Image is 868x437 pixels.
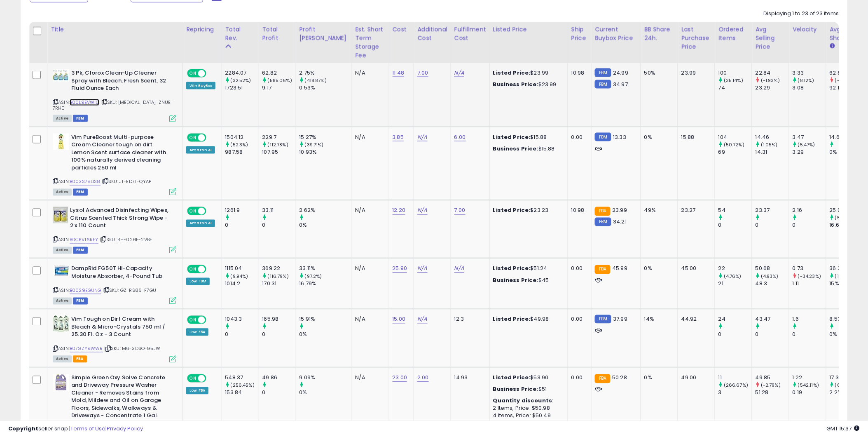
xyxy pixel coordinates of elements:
span: 2025-10-7 15:37 GMT [827,425,860,432]
small: (9.94%) [231,273,248,280]
div: 0.00 [571,316,585,323]
div: ASIN: [53,69,176,121]
div: 3.08 [793,84,826,92]
b: Business Price: [493,385,538,393]
div: 170.31 [262,280,296,288]
a: B00L9EVWI0 [70,99,99,106]
a: 2.00 [417,374,429,382]
div: Current Buybox Price [595,25,637,42]
img: 61Y3fjlLZBL._SL40_.jpg [53,134,69,150]
span: All listings currently available for purchase on Amazon [53,189,72,196]
span: 37.99 [613,315,628,323]
small: FBM [595,133,611,141]
div: 0% [299,222,352,229]
div: 1.6 [793,316,826,323]
div: 24 [718,316,752,323]
div: 0 [718,331,752,338]
div: 10.93% [299,148,352,156]
small: FBA [595,207,610,216]
div: 0 [225,222,259,229]
div: 4 Items, Price: $50.49 [493,412,562,420]
span: 34.21 [613,218,627,226]
div: 23.99 [681,69,709,77]
span: 45.99 [613,265,628,273]
a: 11.48 [393,69,405,77]
div: Ship Price [571,25,588,42]
span: ON [188,208,198,215]
div: 0% [644,374,671,382]
span: 23.99 [613,207,627,214]
a: N/A [417,133,427,141]
div: 100 [718,69,752,77]
span: | SKU: RH-02HE-2VBE [100,237,152,243]
a: 3.85 [393,133,404,141]
small: FBM [595,315,611,324]
div: 2 Items, Price: $50.98 [493,405,562,412]
div: Low. FBM [186,278,210,285]
a: 25.90 [393,265,407,273]
div: 45.00 [681,265,709,273]
span: | SKU: JT-ED7T-QYAP [102,179,151,185]
div: ASIN: [53,134,176,195]
div: Avg Selling Price [756,25,786,51]
small: (266.67%) [724,382,748,389]
div: Fulfillment Cost [454,25,486,42]
div: 548.37 [225,374,259,382]
b: Lysol Advanced Disinfecting Wipes, Citrus Scented Thick Strong Wipe - 2 x 110 Count [70,207,170,232]
div: 0.19 [793,389,826,397]
div: 23.29 [756,84,789,92]
div: 50.68 [756,265,789,273]
span: ON [188,317,198,324]
a: 6.00 [454,133,466,141]
div: 2.2% [830,389,863,397]
div: 3 [718,389,752,397]
div: Est. Short Term Storage Fee [356,25,386,60]
div: : [493,397,562,405]
div: 0.00 [571,265,585,273]
div: Additional Cost [417,25,447,42]
img: 41uYtxCTMmL._SL40_.jpg [53,265,69,276]
div: 11 [718,374,752,382]
small: (-34.23%) [798,273,821,280]
small: (50.72%) [724,141,744,148]
span: All listings currently available for purchase on Amazon [53,356,72,363]
div: BB Share 24h. [644,25,674,42]
div: Avg BB Share [830,25,860,42]
b: Listed Price: [493,265,531,273]
small: (256.45%) [231,382,255,389]
a: B07GZY9WWR [70,345,103,352]
div: 1043.3 [225,316,259,323]
div: 1.22 [793,374,826,382]
span: FBM [73,247,88,254]
img: 41wVdsYZECL._SL40_.jpg [53,374,69,391]
div: 43.47 [756,316,789,323]
div: 22 [718,265,752,273]
span: | SKU: [MEDICAL_DATA]-ZNUE-7RH0 [53,99,173,111]
div: 10.98 [571,207,585,214]
div: 49% [644,207,671,214]
div: 17.38% [830,374,863,382]
small: (112.78%) [268,141,288,148]
div: Low. FBA [186,329,208,336]
div: 1261.9 [225,207,259,214]
div: 15% [830,280,863,288]
b: 3 Pk, Clorox Clean-Up Cleaner Spray with Bleach, Fresh Scent, 32 Fluid Ounce Each [71,69,171,94]
div: Last Purchase Price [681,25,711,51]
b: Listed Price: [493,315,531,323]
span: 50.28 [613,374,627,382]
a: B0029EGUNG [70,287,101,294]
div: 3.29 [793,148,826,156]
span: ON [188,134,198,141]
div: 0 [262,222,296,229]
a: N/A [417,265,427,273]
span: 24.99 [613,69,629,77]
div: Total Profit [262,25,292,42]
div: ASIN: [53,207,176,253]
div: 51.28 [756,389,789,397]
div: 15.91% [299,316,352,323]
b: Business Price: [493,277,538,284]
div: Total Rev. [225,25,255,42]
div: N/A [356,374,383,382]
span: All listings currently available for purchase on Amazon [53,298,72,305]
div: 74 [718,84,752,92]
